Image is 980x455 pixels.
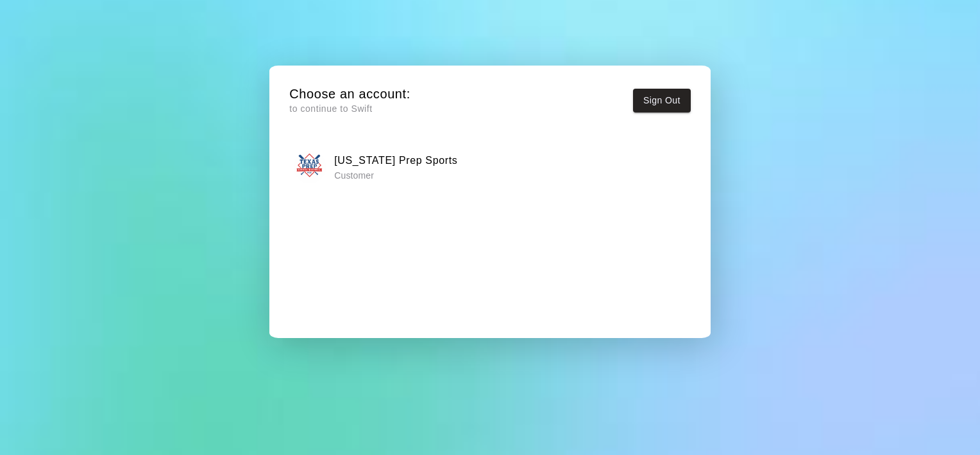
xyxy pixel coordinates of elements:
img: Texas Prep Sports [294,151,326,183]
h6: [US_STATE] Prep Sports [334,152,457,169]
p: Customer [334,169,457,182]
button: Sign Out [633,89,691,112]
button: Texas Prep Sports[US_STATE] Prep Sports Customer [289,147,691,187]
p: to continue to Swift [289,102,410,116]
h5: Choose an account: [289,85,410,103]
